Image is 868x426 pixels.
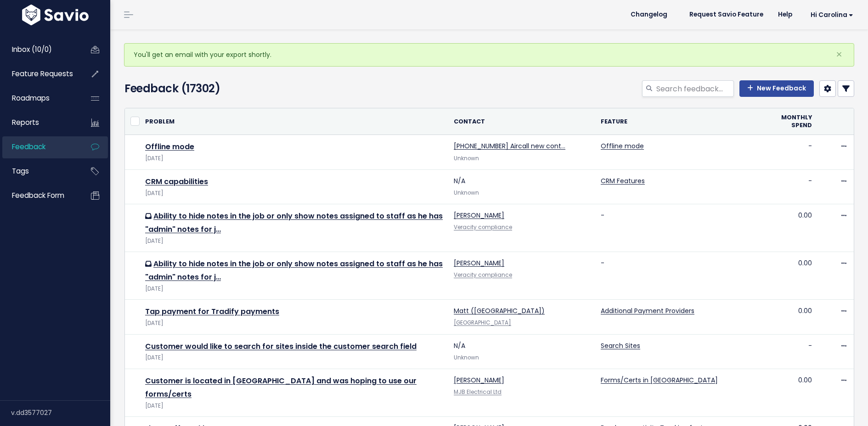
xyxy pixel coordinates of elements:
[454,271,512,279] a: Veracity compliance
[762,300,817,334] td: 0.00
[454,354,479,361] span: Unknown
[454,189,479,196] span: Unknown
[739,80,814,97] a: New Feedback
[145,284,443,294] div: [DATE]
[682,8,771,22] a: Request Savio Feature
[12,118,39,127] span: Reports
[631,11,667,18] span: Changelog
[124,43,854,67] div: You'll get an email with your export shortly.
[12,191,64,200] span: Feedback form
[145,341,417,352] a: Customer would like to search for sites inside the customer search field
[2,112,76,133] a: Reports
[12,166,29,176] span: Tags
[595,108,762,135] th: Feature
[811,11,853,18] span: Hi Carolina
[601,141,644,151] a: Offline mode
[454,211,504,220] a: [PERSON_NAME]
[145,236,443,246] div: [DATE]
[454,319,511,326] a: [GEOGRAPHIC_DATA]
[448,169,595,204] td: N/A
[655,80,734,97] input: Search feedback...
[448,108,595,135] th: Contact
[2,39,76,60] a: Inbox (10/0)
[2,63,76,84] a: Feature Requests
[601,341,640,350] a: Search Sites
[454,258,504,268] a: [PERSON_NAME]
[601,176,645,185] a: CRM Features
[12,142,45,151] span: Feedback
[762,169,817,204] td: -
[601,306,694,315] a: Additional Payment Providers
[771,8,800,22] a: Help
[145,211,443,235] a: Ability to hide notes in the job or only show notes assigned to staff as he has "admin" notes for j…
[762,252,817,300] td: 0.00
[11,401,110,425] div: v.dd3577027
[140,108,448,135] th: Problem
[2,136,76,157] a: Feedback
[800,8,861,22] a: Hi Carolina
[454,376,504,385] a: [PERSON_NAME]
[762,204,817,252] td: 0.00
[124,80,359,97] h4: Feedback (17302)
[12,93,50,103] span: Roadmaps
[836,47,842,62] span: ×
[454,141,565,151] a: [PHONE_NUMBER] Aircall new cont…
[2,185,76,206] a: Feedback form
[601,376,718,385] a: Forms/Certs in [GEOGRAPHIC_DATA]
[2,88,76,109] a: Roadmaps
[595,204,762,252] td: -
[454,224,512,231] a: Veracity compliance
[145,376,417,399] a: Customer is located in [GEOGRAPHIC_DATA] and was hoping to use our forms/certs
[454,155,479,162] span: Unknown
[145,353,443,363] div: [DATE]
[20,5,91,25] img: logo-white.9d6f32f41409.svg
[454,388,502,396] a: MJB Electrical Ltd
[12,45,52,54] span: Inbox (10/0)
[145,258,443,282] a: Ability to hide notes in the job or only show notes assigned to staff as he has "admin" notes for j…
[145,189,443,198] div: [DATE]
[145,306,279,317] a: Tap payment for Tradify payments
[145,141,194,152] a: Offline mode
[145,319,443,328] div: [DATE]
[12,69,73,78] span: Feature Requests
[827,44,851,66] button: Close
[448,334,595,369] td: N/A
[762,135,817,169] td: -
[2,161,76,182] a: Tags
[145,401,443,411] div: [DATE]
[762,334,817,369] td: -
[762,108,817,135] th: Monthly spend
[145,176,208,187] a: CRM capabilities
[454,306,545,315] a: Matt ([GEOGRAPHIC_DATA])
[145,154,443,163] div: [DATE]
[595,252,762,300] td: -
[762,369,817,416] td: 0.00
